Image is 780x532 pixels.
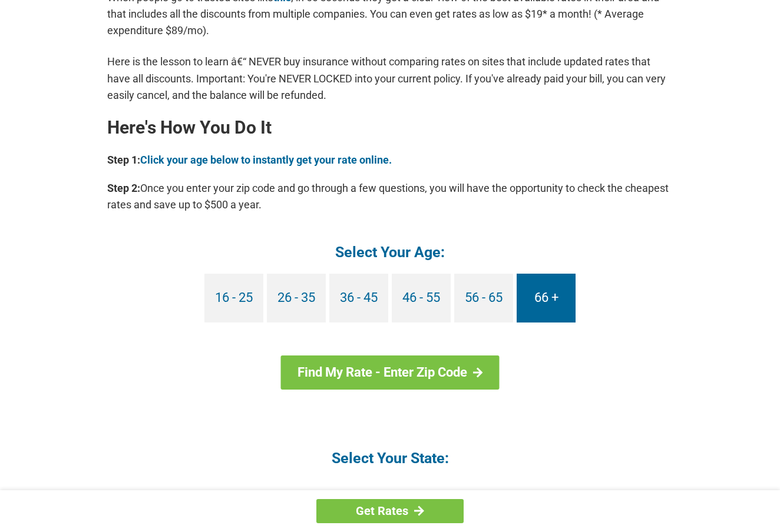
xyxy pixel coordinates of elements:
[392,274,451,322] a: 46 - 55
[454,274,513,322] a: 56 - 65
[107,54,673,103] p: Here is the lesson to learn â€“ NEVER buy insurance without comparing rates on sites that include...
[107,180,673,213] p: Once you enter your zip code and go through a few questions, you will have the opportunity to che...
[316,499,464,523] a: Get Rates
[517,274,576,322] a: 66 +
[204,274,263,322] a: 16 - 25
[140,154,392,166] a: Click your age below to instantly get your rate online.
[329,274,388,322] a: 36 - 45
[267,274,326,322] a: 26 - 35
[107,154,140,166] b: Step 1:
[107,242,673,262] h4: Select Your Age:
[107,118,673,137] h2: Here's How You Do It
[107,182,140,194] b: Step 2:
[281,355,500,390] a: Find My Rate - Enter Zip Code
[107,448,673,468] h4: Select Your State:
